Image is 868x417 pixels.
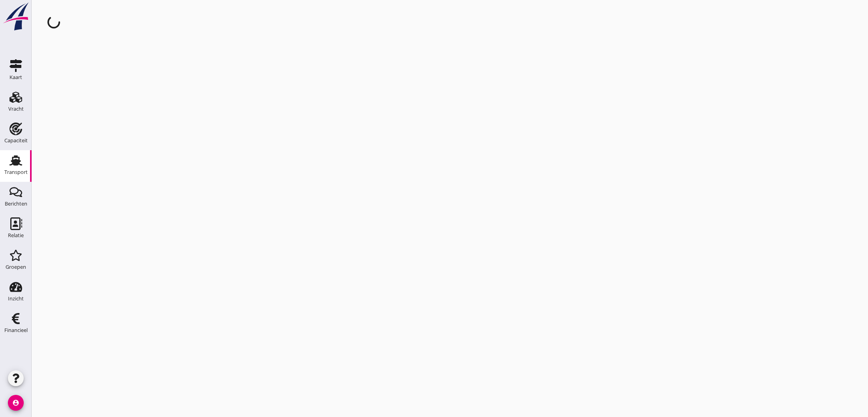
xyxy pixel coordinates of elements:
[8,106,24,111] div: Vracht
[4,328,28,333] div: Financieel
[2,2,30,31] img: logo-small.a267ee39.svg
[8,395,24,411] i: account_circle
[5,201,27,206] div: Berichten
[4,170,28,175] div: Transport
[8,233,24,238] div: Relatie
[4,138,28,143] div: Capaciteit
[6,264,26,270] div: Groepen
[8,296,24,301] div: Inzicht
[9,75,22,80] div: Kaart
